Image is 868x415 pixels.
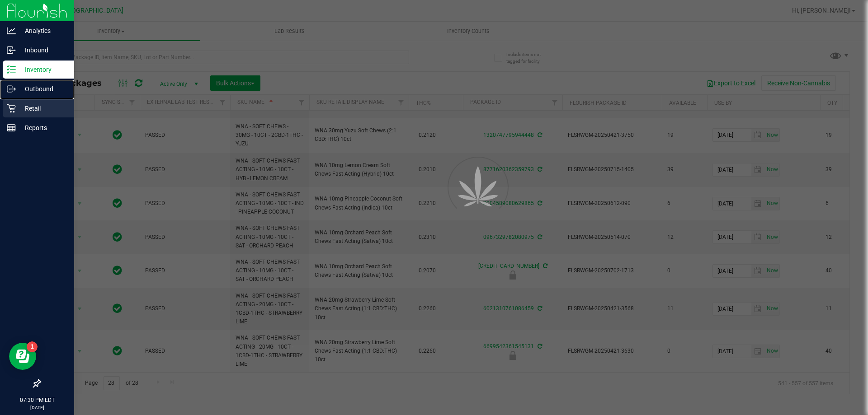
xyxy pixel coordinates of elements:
p: Outbound [16,84,70,94]
inline-svg: Outbound [7,84,16,93]
p: Inbound [16,45,70,56]
inline-svg: Inbound [7,46,16,55]
inline-svg: Analytics [7,26,16,35]
p: Reports [16,122,70,133]
inline-svg: Retail [7,104,16,113]
iframe: Resource center unread badge [27,341,38,352]
p: 07:30 PM EDT [4,396,70,404]
p: Analytics [16,25,70,36]
p: Retail [16,103,70,114]
iframe: Resource center [9,343,36,370]
p: Inventory [16,64,70,75]
inline-svg: Inventory [7,65,16,74]
p: [DATE] [4,404,70,411]
inline-svg: Reports [7,123,16,132]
